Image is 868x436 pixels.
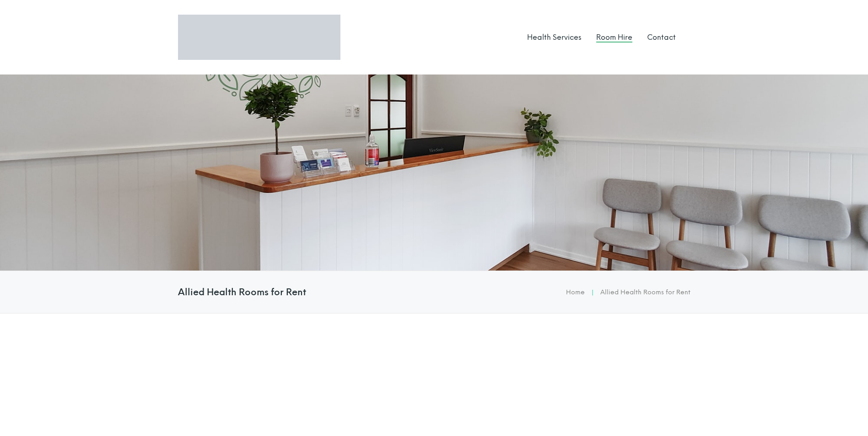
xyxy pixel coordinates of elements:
li: Allied Health Rooms for Rent [600,287,690,298]
a: Contact [647,33,676,42]
a: Room Hire [596,33,632,42]
h4: Allied Health Rooms for Rent [178,287,306,298]
a: Home [566,288,585,296]
li: | [585,287,600,298]
img: Logo Perfect Wellness 710x197 [178,15,340,60]
a: Health Services [527,33,582,42]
